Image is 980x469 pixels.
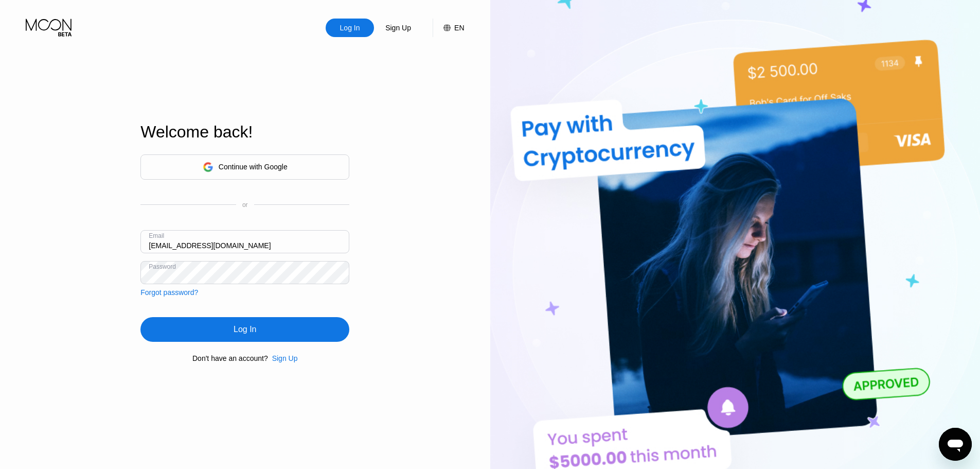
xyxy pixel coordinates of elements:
[272,354,298,362] div: Sign Up
[192,354,268,362] div: Don't have an account?
[234,324,256,335] div: Log In
[454,24,464,32] div: EN
[433,19,464,37] div: EN
[140,154,349,180] div: Continue with Google
[140,288,198,297] div: Forgot password?
[219,163,288,171] div: Continue with Google
[374,19,422,37] div: Sign Up
[242,201,248,209] div: or
[268,354,298,362] div: Sign Up
[326,19,374,37] div: Log In
[939,428,972,461] iframe: Button to launch messaging window
[149,232,164,239] div: Email
[149,263,176,270] div: Password
[339,23,361,33] div: Log In
[384,23,412,33] div: Sign Up
[140,317,349,342] div: Log In
[140,123,349,142] div: Welcome back!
